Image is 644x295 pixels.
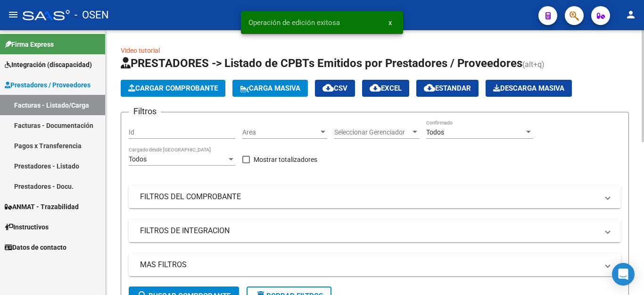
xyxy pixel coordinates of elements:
span: (alt+q) [522,60,545,69]
mat-panel-title: FILTROS DEL COMPROBANTE [140,192,598,202]
mat-icon: menu [8,9,19,20]
mat-icon: person [625,9,636,20]
button: Estandar [416,80,479,97]
span: Area [242,128,319,136]
h3: Filtros [129,105,161,118]
span: Firma Express [5,39,54,50]
mat-expansion-panel-header: MAS FILTROS [129,253,621,276]
div: Open Intercom Messenger [612,263,635,286]
button: EXCEL [362,80,409,97]
app-download-masive: Descarga masiva de comprobantes (adjuntos) [486,80,572,97]
span: Descarga Masiva [493,84,564,93]
span: Datos de contacto [5,242,66,253]
mat-expansion-panel-header: FILTROS DE INTEGRACION [129,219,621,242]
span: CSV [322,84,347,93]
span: Cargar Comprobante [128,84,218,93]
span: Instructivos [5,222,49,232]
button: Carga Masiva [232,80,308,97]
mat-icon: cloud_download [424,82,435,93]
mat-panel-title: MAS FILTROS [140,260,598,270]
mat-icon: cloud_download [322,82,334,93]
span: x [388,18,392,27]
span: Mostrar totalizadores [254,154,317,165]
a: Video tutorial [121,47,160,54]
button: Cargar Comprobante [121,80,225,97]
button: x [381,14,399,31]
button: CSV [315,80,355,97]
mat-expansion-panel-header: FILTROS DEL COMPROBANTE [129,185,621,208]
span: Carga Masiva [240,84,300,93]
span: Prestadores / Proveedores [5,80,91,90]
span: Integración (discapacidad) [5,59,92,70]
span: Estandar [424,84,471,93]
button: Descarga Masiva [486,80,572,97]
mat-icon: cloud_download [370,82,381,93]
span: Todos [129,155,147,163]
span: - OSEN [74,5,109,25]
span: PRESTADORES -> Listado de CPBTs Emitidos por Prestadores / Proveedores [121,57,522,70]
span: Seleccionar Gerenciador [334,128,411,136]
span: Operación de edición exitosa [248,18,340,27]
span: ANMAT - Trazabilidad [5,202,79,212]
mat-panel-title: FILTROS DE INTEGRACION [140,226,598,236]
span: Todos [426,128,444,136]
span: EXCEL [370,84,402,93]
